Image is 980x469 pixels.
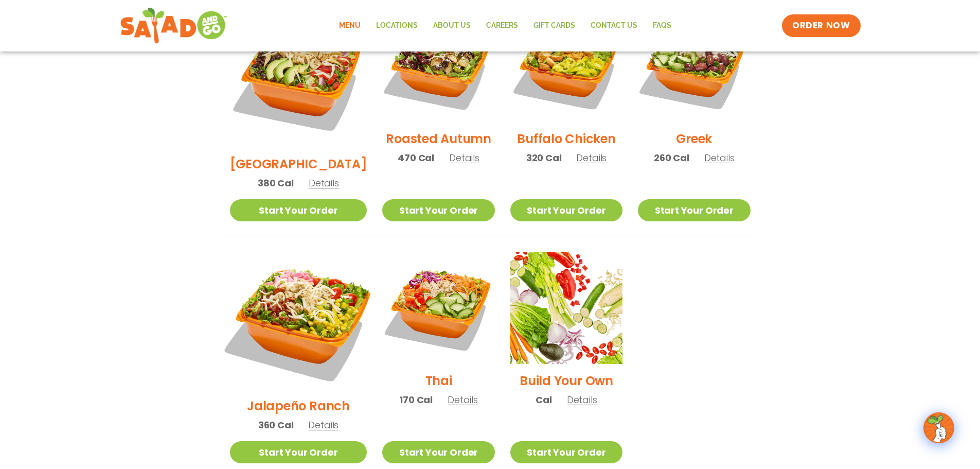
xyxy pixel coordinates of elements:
a: About Us [425,14,478,38]
img: Product photo for Jalapeño Ranch Salad [218,240,379,401]
img: Product photo for Build Your Own [510,252,622,364]
span: Cal [536,393,551,407]
span: Details [309,177,339,189]
span: ORDER NOW [792,20,850,32]
span: Details [576,151,607,164]
img: Product photo for Roasted Autumn Salad [382,10,494,122]
a: Start Your Order [230,199,367,221]
a: Locations [368,14,425,38]
span: Details [449,151,479,164]
h2: Roasted Autumn [386,130,491,148]
span: Details [308,419,338,431]
span: 470 Cal [398,151,434,165]
img: new-SAG-logo-768×292 [120,5,228,46]
a: Start Your Order [382,199,494,221]
span: 360 Cal [258,418,294,432]
h2: Build Your Own [520,372,613,390]
a: Start Your Order [382,441,494,463]
img: wpChatIcon [924,413,953,442]
span: Details [567,393,597,406]
h2: Thai [425,372,452,390]
a: Start Your Order [230,441,367,463]
a: ORDER NOW [782,14,860,37]
span: 170 Cal [399,393,433,407]
img: Product photo for Thai Salad [382,252,494,364]
a: Menu [331,14,368,38]
img: Product photo for Greek Salad [638,10,750,122]
nav: Menu [331,14,679,38]
a: Start Your Order [510,199,622,221]
a: Start Your Order [510,441,622,463]
img: Product photo for BBQ Ranch Salad [230,10,367,147]
span: 380 Cal [258,176,294,190]
h2: Greek [676,130,712,148]
span: 260 Cal [654,151,689,165]
span: 320 Cal [526,151,562,165]
a: Contact Us [583,14,645,38]
a: GIFT CARDS [526,14,583,38]
a: FAQs [645,14,679,38]
span: Details [448,393,478,406]
span: Details [704,151,735,164]
a: Start Your Order [638,199,750,221]
img: Product photo for Buffalo Chicken Salad [510,10,622,122]
a: Careers [478,14,526,38]
h2: Buffalo Chicken [517,130,615,148]
h2: Jalapeño Ranch [247,397,350,415]
h2: [GEOGRAPHIC_DATA] [230,155,367,173]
